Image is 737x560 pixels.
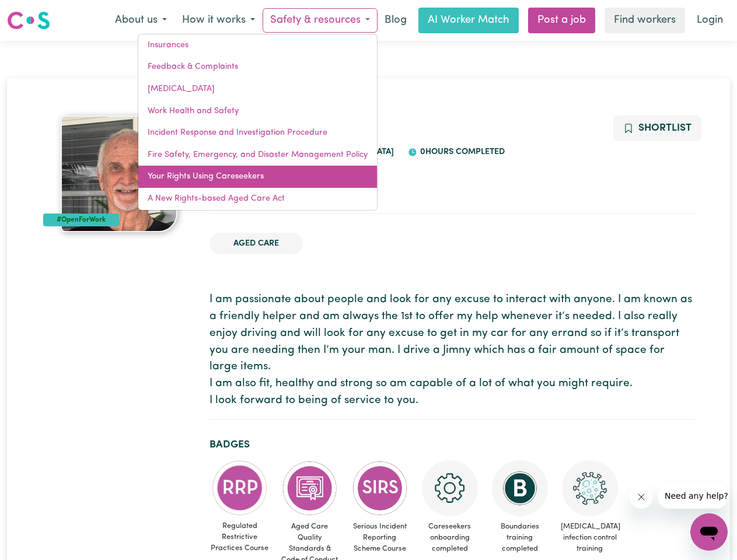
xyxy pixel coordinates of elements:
iframe: Button to launch messaging window [690,513,728,551]
a: Post a job [528,8,595,33]
span: Need any help? [7,8,71,17]
div: Safety & resources [138,34,378,211]
a: Blog [378,8,414,33]
a: Careseekers logo [7,7,50,34]
a: Find workers [605,8,685,33]
div: #OpenForWork [43,213,120,226]
img: CS Academy: Boundaries in care and support work course completed [492,460,548,516]
a: [MEDICAL_DATA] [138,78,377,100]
span: 0 hours completed [417,148,505,156]
a: Your Rights Using Careseekers [138,166,377,188]
a: AI Worker Match [418,8,519,33]
button: About us [107,8,174,33]
img: Careseekers logo [7,10,50,31]
button: Add to shortlist [613,116,701,141]
a: Kenneth's profile picture'#OpenForWork [43,116,195,232]
span: [MEDICAL_DATA] infection control training [560,516,620,559]
h2: Badges [209,439,694,451]
a: Work Health and Safety [138,100,377,123]
p: I am passionate about people and look for any excuse to interact with anyone. I am known as a fri... [209,292,694,409]
a: A New Rights-based Aged Care Act [138,188,377,210]
img: CS Academy: Careseekers Onboarding course completed [422,460,478,516]
a: Insurances [138,34,377,57]
span: Serious Incident Reporting Scheme Course [350,516,410,559]
img: Kenneth [61,116,177,232]
button: Safety & resources [263,8,378,33]
span: Boundaries training completed [490,516,550,559]
li: Aged Care [209,233,303,255]
a: Incident Response and Investigation Procedure [138,122,377,144]
a: Fire Safety, Emergency, and Disaster Management Policy [138,144,377,166]
span: Careseekers onboarding completed [420,516,480,559]
img: CS Academy: COVID-19 Infection Control Training course completed [562,460,618,516]
iframe: Close message [630,485,653,509]
iframe: Message from company [658,483,728,509]
a: Feedback & Complaints [138,56,377,78]
img: CS Academy: Aged Care Quality Standards & Code of Conduct course completed [282,460,338,516]
button: How it works [174,8,263,33]
a: Login [690,8,730,33]
span: Regulated Restrictive Practices Course [209,516,270,559]
img: CS Academy: Serious Incident Reporting Scheme course completed [352,460,408,516]
span: Shortlist [638,123,691,133]
img: CS Academy: Regulated Restrictive Practices course completed [212,460,268,516]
